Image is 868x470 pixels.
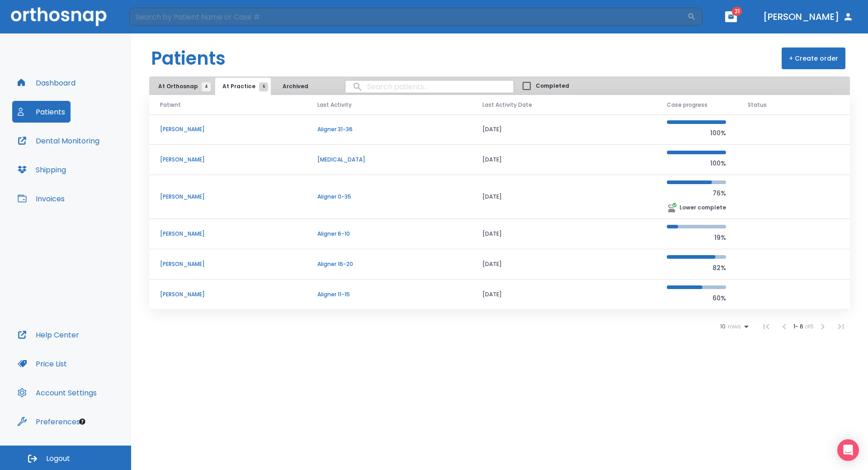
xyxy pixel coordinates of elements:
[222,82,264,90] span: At Practice
[259,82,268,91] span: 6
[667,101,708,109] span: Case progress
[202,82,211,91] span: 4
[793,323,805,330] span: 1 - 6
[12,188,70,209] button: Invoices
[160,260,296,268] p: [PERSON_NAME]
[782,47,845,69] button: + Create order
[12,382,102,404] button: Account Settings
[720,323,726,330] span: 10
[160,125,296,133] p: [PERSON_NAME]
[317,125,461,133] p: Aligner 31-36
[12,130,105,152] button: Dental Monitoring
[11,7,107,26] img: Orthosnap
[805,323,814,330] span: of 6
[679,204,726,212] p: Lower complete
[160,290,296,299] p: [PERSON_NAME]
[129,8,687,26] input: Search by Patient Name or Case #
[726,323,741,330] span: rows
[273,78,318,95] button: Archived
[472,249,656,280] td: [DATE]
[837,439,859,461] div: Open Intercom Messenger
[158,82,206,90] span: At Orthosnap
[317,193,461,201] p: Aligner 0-35
[160,101,181,109] span: Patient
[472,145,656,175] td: [DATE]
[317,156,461,164] p: [MEDICAL_DATA]
[472,175,656,219] td: [DATE]
[472,219,656,249] td: [DATE]
[151,78,320,95] div: tabs
[667,128,726,138] p: 100%
[151,45,226,72] h1: Patients
[536,82,569,90] span: Completed
[759,9,857,25] button: [PERSON_NAME]
[667,188,726,199] p: 76%
[12,101,71,123] button: Patients
[160,230,296,238] p: [PERSON_NAME]
[12,353,72,375] button: Price List
[472,114,656,145] td: [DATE]
[12,411,85,432] button: Preferences
[667,293,726,304] p: 60%
[12,324,85,346] button: Help Center
[317,101,352,109] span: Last Activity
[345,78,514,95] input: search
[748,101,767,109] span: Status
[160,156,296,164] p: [PERSON_NAME]
[472,280,656,310] td: [DATE]
[667,262,726,273] p: 82%
[317,260,461,268] p: Aligner 16-20
[46,454,70,464] span: Logout
[482,101,532,109] span: Last Activity Date
[317,230,461,238] p: Aligner 6-10
[160,193,296,201] p: [PERSON_NAME]
[317,290,461,299] p: Aligner 11-15
[12,159,71,180] button: Shipping
[732,7,742,16] span: 21
[78,418,86,426] div: Tooltip anchor
[667,232,726,243] p: 19%
[12,72,81,94] button: Dashboard
[667,158,726,169] p: 100%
